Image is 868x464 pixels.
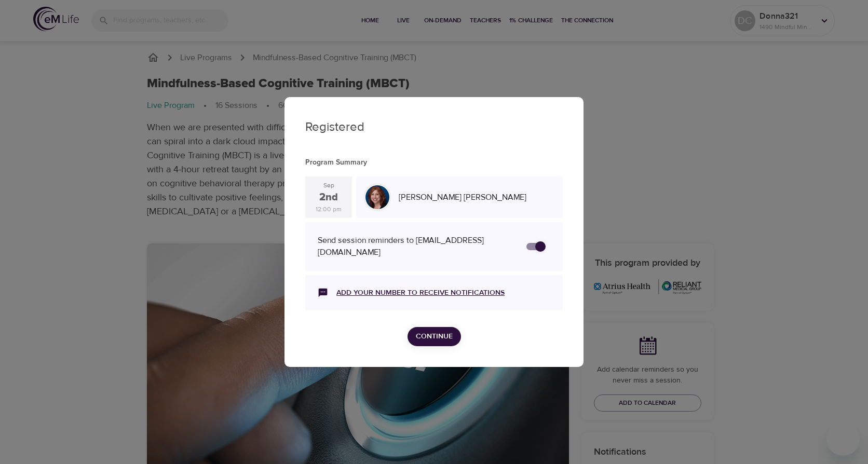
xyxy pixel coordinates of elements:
div: [PERSON_NAME] [PERSON_NAME] [395,187,559,208]
p: Program Summary [305,157,563,168]
span: Continue [416,330,453,343]
div: 2nd [319,190,338,205]
div: Send session reminders to [EMAIL_ADDRESS][DOMAIN_NAME] [318,235,516,258]
p: Registered [305,118,563,137]
div: 12:00 pm [316,205,342,214]
a: Add your number to receive notifications [336,288,505,298]
div: Sep [323,181,334,190]
button: Continue [408,327,461,346]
